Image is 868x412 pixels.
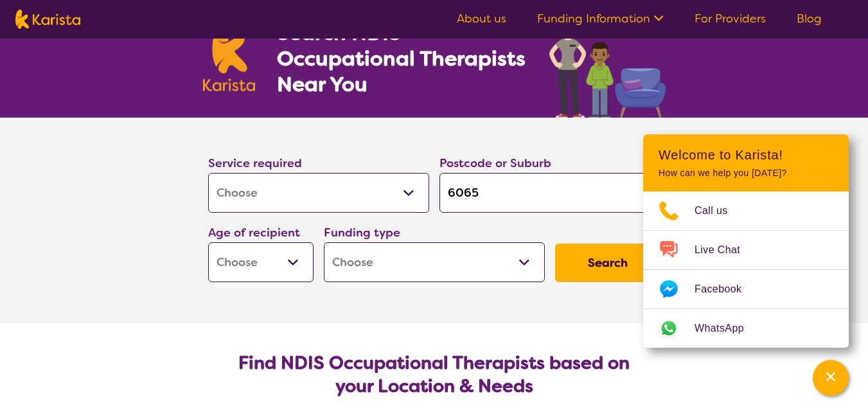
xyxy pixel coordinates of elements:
[643,309,849,348] a: Web link opens in a new tab.
[549,5,666,118] img: occupational-therapy
[203,22,256,91] img: Karista logo
[218,352,650,398] h2: Find NDIS Occupational Therapists based on your Location & Needs
[208,156,302,171] label: Service required
[643,134,849,348] div: Channel Menu
[813,360,849,396] button: Channel Menu
[695,201,743,220] span: Call us
[555,244,660,282] button: Search
[537,11,664,26] a: Funding Information
[277,20,527,97] h1: Search NDIS Occupational Therapists Near You
[695,11,766,26] a: For Providers
[659,147,833,163] h2: Welcome to Karista!
[439,173,660,213] input: Type
[457,11,506,26] a: About us
[695,280,757,299] span: Facebook
[439,156,551,171] label: Postcode or Suburb
[324,225,400,240] label: Funding type
[15,10,80,29] img: Karista logo
[797,11,822,26] a: Blog
[659,168,833,179] p: How can we help you [DATE]?
[208,225,300,240] label: Age of recipient
[695,319,759,338] span: WhatsApp
[643,192,849,348] ul: Choose channel
[695,240,756,260] span: Live Chat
